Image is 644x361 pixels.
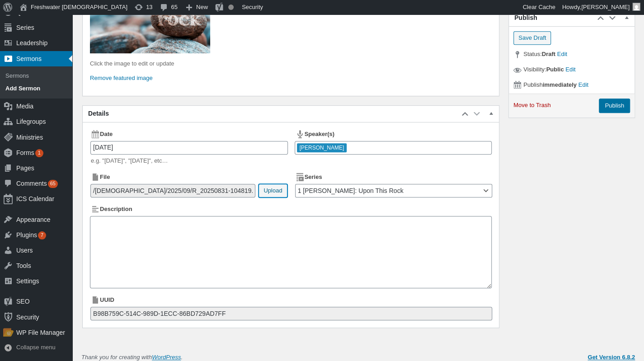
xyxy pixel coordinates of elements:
div: [PERSON_NAME] [297,143,347,152]
span: Draft [541,51,555,57]
span: [PERSON_NAME] [581,4,630,10]
h2: Publish [509,10,595,26]
input: Publish [599,98,630,113]
a: Move to Trash [513,102,550,108]
span: Thank you for creating with . [81,354,183,361]
div: Status: [509,47,635,63]
p: Click the image to edit or update [90,59,492,68]
span: Publish [513,80,578,89]
span: Edit [578,81,588,88]
span: Edit [565,66,575,73]
label: Speaker(s) [295,130,492,139]
p: e.g. "[DATE]", "[DATE]", etc… [90,156,287,165]
label: Series [295,173,492,182]
span: 7 [41,232,43,238]
span: 65 [50,181,56,186]
span: Public [546,66,564,73]
span: 1 [38,150,41,155]
a: Get Version 6.8.2 [588,354,635,361]
div: Visibility: [509,63,635,78]
label: Description [90,205,492,214]
label: Date [90,130,287,139]
label: File [90,173,287,182]
b: immediately [543,81,577,88]
input: Save Draft [513,31,551,45]
span: Edit [557,51,567,57]
button: Upload [259,184,287,197]
span: Update Available [35,149,43,157]
h2: Details [83,106,459,122]
span: Clear Cache [522,4,555,10]
span: Security [242,4,263,10]
label: UUID [90,295,492,305]
a: Remove featured image [90,75,153,81]
a: WordPress [152,354,181,361]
